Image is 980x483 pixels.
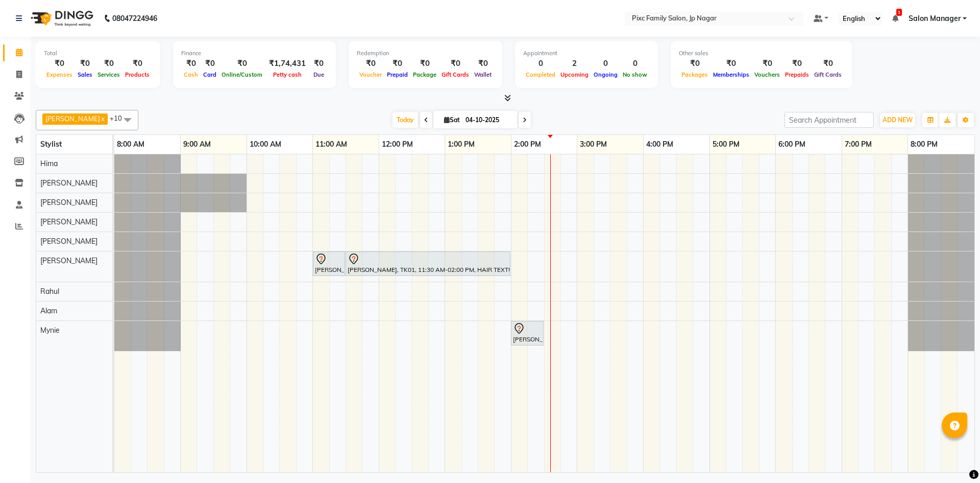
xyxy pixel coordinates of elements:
[752,71,782,78] span: Vouchers
[410,58,439,70] div: ₹0
[181,49,328,58] div: Finance
[40,217,97,226] span: [PERSON_NAME]
[75,71,95,78] span: Sales
[384,71,410,78] span: Prepaid
[909,13,961,24] span: Salon Manager
[620,58,650,70] div: 0
[523,71,558,78] span: Completed
[357,58,384,70] div: ₹0
[181,137,213,152] a: 9:00 AM
[472,71,494,78] span: Wallet
[393,112,418,128] span: Today
[445,137,477,152] a: 1:00 PM
[311,71,327,78] span: Due
[379,137,415,152] a: 12:00 PM
[679,49,844,58] div: Other sales
[40,159,58,168] span: Hima
[310,58,328,70] div: ₹0
[439,58,472,70] div: ₹0
[122,71,152,78] span: Products
[644,137,676,152] a: 4:00 PM
[100,114,105,123] a: x
[558,71,591,78] span: Upcoming
[314,253,344,274] div: [PERSON_NAME], TK02, 11:00 AM-11:30 AM, HAIRCUT AND STYLE - HAIRCUT BY EXPERT
[511,137,544,152] a: 2:00 PM
[40,306,57,315] span: Alam
[812,58,844,70] div: ₹0
[219,58,265,70] div: ₹0
[40,237,97,246] span: [PERSON_NAME]
[265,58,310,70] div: ₹1,74,431
[523,58,558,70] div: 0
[181,58,201,70] div: ₹0
[558,58,591,70] div: 2
[937,442,970,473] iframe: chat widget
[40,326,60,335] span: Mynie
[44,71,75,78] span: Expenses
[44,58,75,70] div: ₹0
[577,137,609,152] a: 3:00 PM
[883,116,913,124] span: ADD NEW
[591,58,620,70] div: 0
[201,71,219,78] span: Card
[40,178,97,188] span: [PERSON_NAME]
[782,71,812,78] span: Prepaids
[181,71,201,78] span: Cash
[114,137,147,152] a: 8:00 AM
[710,58,752,70] div: ₹0
[347,253,509,274] div: [PERSON_NAME], TK01, 11:30 AM-02:00 PM, HAIR TEXTURING - NANO PLASTIA LONG
[896,9,902,16] span: 1
[752,58,782,70] div: ₹0
[40,287,59,296] span: Rahul
[782,58,812,70] div: ₹0
[112,4,157,33] b: 08047224946
[313,137,350,152] a: 11:00 AM
[271,71,304,78] span: Petty cash
[410,71,439,78] span: Package
[95,71,122,78] span: Services
[679,71,710,78] span: Packages
[880,113,915,127] button: ADD NEW
[523,49,650,58] div: Appointment
[591,71,620,78] span: Ongoing
[842,137,874,152] a: 7:00 PM
[785,112,874,128] input: Search Appointment
[442,116,462,124] span: Sat
[812,71,844,78] span: Gift Cards
[512,323,543,344] div: [PERSON_NAME], TK01, 02:00 PM-02:30 PM, WAXING SERVICES - CHOCOLATE HALF LEGS
[892,14,898,23] a: 1
[44,49,152,58] div: Total
[357,49,494,58] div: Redemption
[110,114,130,122] span: +10
[40,198,97,207] span: [PERSON_NAME]
[219,71,265,78] span: Online/Custom
[620,71,650,78] span: No show
[710,71,752,78] span: Memberships
[75,58,95,70] div: ₹0
[40,256,97,265] span: [PERSON_NAME]
[95,58,122,70] div: ₹0
[122,58,152,70] div: ₹0
[679,58,710,70] div: ₹0
[472,58,494,70] div: ₹0
[247,137,284,152] a: 10:00 AM
[439,71,472,78] span: Gift Cards
[45,114,100,123] span: [PERSON_NAME]
[908,137,940,152] a: 8:00 PM
[710,137,742,152] a: 5:00 PM
[384,58,410,70] div: ₹0
[357,71,384,78] span: Voucher
[26,4,96,33] img: logo
[40,140,62,149] span: Stylist
[462,112,513,128] input: 2025-10-04
[776,137,808,152] a: 6:00 PM
[201,58,219,70] div: ₹0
